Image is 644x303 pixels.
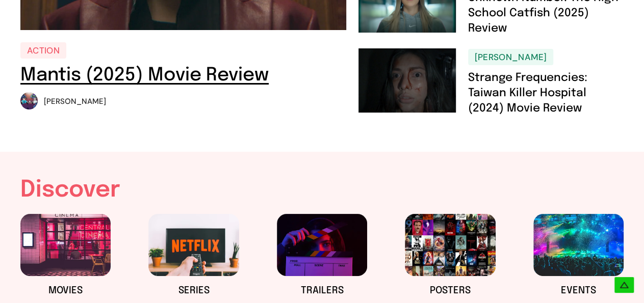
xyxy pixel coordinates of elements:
span: TRAILERS [300,285,343,296]
a: Strange Frequencies: Taiwan Killer Hospital (2024) Movie Review [358,48,468,113]
a: EVENTS [496,214,624,296]
a: TRAILERS [239,214,367,296]
img: ## [533,214,624,276]
a: SERIES [111,214,239,296]
a: Strange Frequencies: Taiwan Killer Hospital (2024) Movie Review [468,72,587,114]
a: Mantis (2025) Movie Review [20,66,269,85]
img: Strange Frequencies: Taiwan Killer Hospital (2024) Movie Review [358,48,456,113]
span: POSTERS [430,285,471,296]
a: action [20,42,66,59]
img: Jed Chua [20,92,38,109]
a: POSTERS [367,214,495,296]
img: ## [405,214,495,276]
img: ## [20,214,111,276]
span: EVENTS [561,285,596,296]
img: ## [277,214,367,276]
span: MOVIES [48,285,83,296]
img: ## [148,214,239,276]
span: [PERSON_NAME] [44,96,106,106]
h3: Discover [20,177,624,204]
a: [PERSON_NAME] [468,49,554,65]
span: SERIES [178,285,210,296]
